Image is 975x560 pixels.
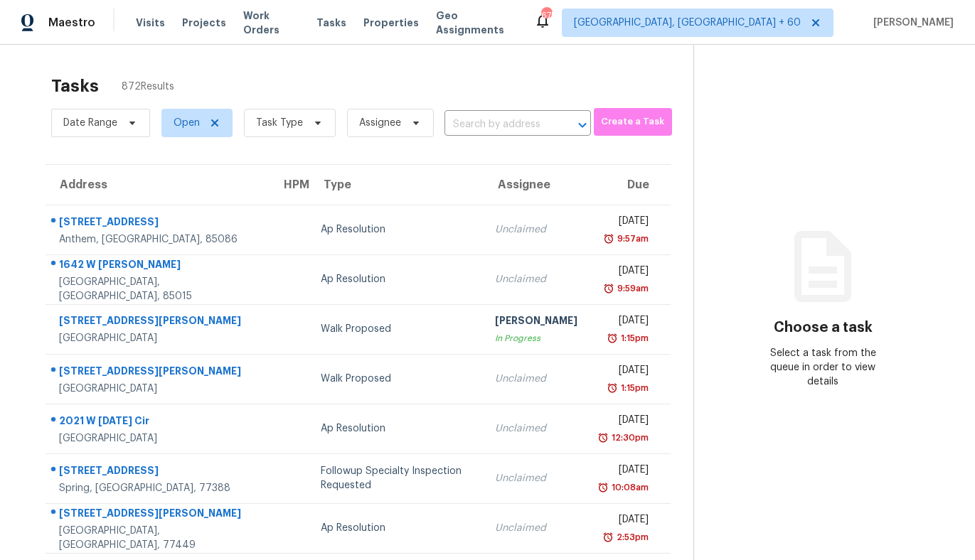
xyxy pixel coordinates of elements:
span: 872 Results [122,80,174,94]
div: [DATE] [600,413,648,431]
div: 1:15pm [618,381,649,395]
button: Create a Task [594,108,672,136]
img: Overdue Alarm Icon [597,431,609,445]
div: [GEOGRAPHIC_DATA], [GEOGRAPHIC_DATA], 85015 [59,275,258,303]
div: Select a task from the queue in order to view details [759,346,888,389]
div: Ap Resolution [321,421,472,436]
div: 1:15pm [618,331,649,345]
div: [STREET_ADDRESS][PERSON_NAME] [59,313,258,331]
img: Overdue Alarm Icon [607,381,618,395]
img: Overdue Alarm Icon [597,480,609,495]
div: Unclaimed [495,521,577,535]
div: 675 [541,9,551,23]
span: Create a Task [601,114,665,130]
div: 1642 W [PERSON_NAME] [59,257,258,275]
span: Work Orders [243,9,300,37]
span: [GEOGRAPHIC_DATA], [GEOGRAPHIC_DATA] + 60 [574,16,801,30]
img: Overdue Alarm Icon [607,331,618,345]
div: Ap Resolution [321,222,472,237]
img: Overdue Alarm Icon [603,281,614,296]
span: Geo Assignments [436,9,517,37]
span: Assignee [359,116,401,130]
h3: Choose a task [774,321,873,335]
div: Spring, [GEOGRAPHIC_DATA], 77388 [59,481,258,495]
div: [STREET_ADDRESS][PERSON_NAME] [59,364,258,382]
span: Task Type [256,116,303,130]
h2: Tasks [51,79,99,93]
div: [GEOGRAPHIC_DATA] [59,331,258,345]
div: [GEOGRAPHIC_DATA] [59,382,258,396]
div: Unclaimed [495,421,577,436]
div: 9:57am [614,232,649,246]
div: [DATE] [600,214,648,232]
div: Unclaimed [495,372,577,386]
div: [DATE] [600,363,648,381]
div: [GEOGRAPHIC_DATA] [59,431,258,446]
div: [STREET_ADDRESS][PERSON_NAME] [59,506,258,524]
img: Overdue Alarm Icon [602,530,614,544]
th: Type [309,165,484,205]
div: Unclaimed [495,222,577,237]
div: 10:08am [609,480,649,495]
div: 12:30pm [609,431,649,445]
div: 2:53pm [614,530,649,544]
div: 9:59am [614,281,649,296]
div: Ap Resolution [321,272,472,286]
div: Walk Proposed [321,322,472,336]
img: Overdue Alarm Icon [603,232,614,246]
div: [STREET_ADDRESS] [59,463,258,481]
span: Projects [182,16,226,30]
th: Assignee [484,165,589,205]
span: Visits [136,16,165,30]
input: Search by address [444,114,551,136]
div: Ap Resolution [321,521,472,535]
span: Open [174,116,200,130]
span: Tasks [316,18,346,28]
div: Unclaimed [495,471,577,485]
span: Date Range [63,116,117,130]
div: [DATE] [600,512,648,530]
div: [GEOGRAPHIC_DATA], [GEOGRAPHIC_DATA], 77449 [59,524,258,552]
div: [DATE] [600,313,648,331]
div: In Progress [495,331,577,345]
div: [DATE] [600,264,648,281]
span: [PERSON_NAME] [868,16,954,30]
div: Anthem, [GEOGRAPHIC_DATA], 85086 [59,232,258,247]
th: Address [46,165,270,205]
div: [STREET_ADDRESS] [59,215,258,232]
div: [PERSON_NAME] [495,313,577,331]
span: Properties [363,16,419,30]
div: Unclaimed [495,272,577,286]
div: [DATE] [600,463,648,480]
div: 2021 W [DATE] Cir [59,414,258,431]
th: HPM [270,165,309,205]
span: Maestro [48,16,95,30]
div: Followup Specialty Inspection Requested [321,464,472,492]
div: Walk Proposed [321,372,472,386]
button: Open [572,115,592,135]
th: Due [589,165,670,205]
